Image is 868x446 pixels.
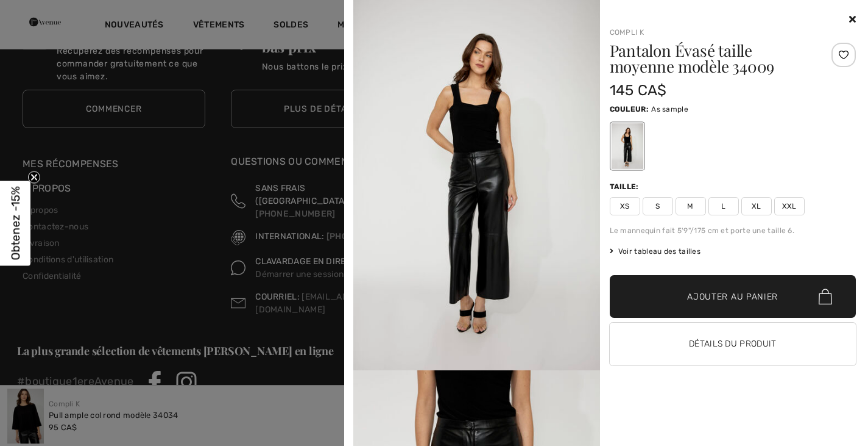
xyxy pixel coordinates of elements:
button: Ajouter au panier [610,275,856,318]
span: 145 CA$ [610,82,667,99]
span: Couleur: [610,105,649,113]
span: Ajouter au panier [687,290,778,303]
h1: Pantalon Évasé taille moyenne modèle 34009 [610,43,815,74]
span: Aide [27,9,52,20]
img: Bag.svg [819,289,832,304]
div: Le mannequin fait 5'9"/175 cm et porte une taille 6. [610,225,856,236]
button: Détails du produit [610,323,856,365]
span: Obtenez -15% [9,186,23,260]
div: Taille: [610,181,641,192]
span: L [708,197,739,215]
div: As sample [611,123,643,169]
a: Compli K [610,28,644,37]
button: Close teaser [28,171,40,183]
span: As sample [651,105,688,113]
span: M [676,197,706,215]
span: S [643,197,673,215]
span: XXL [774,197,805,215]
span: XL [741,197,772,215]
span: Voir tableau des tailles [610,246,701,257]
span: XS [610,197,640,215]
